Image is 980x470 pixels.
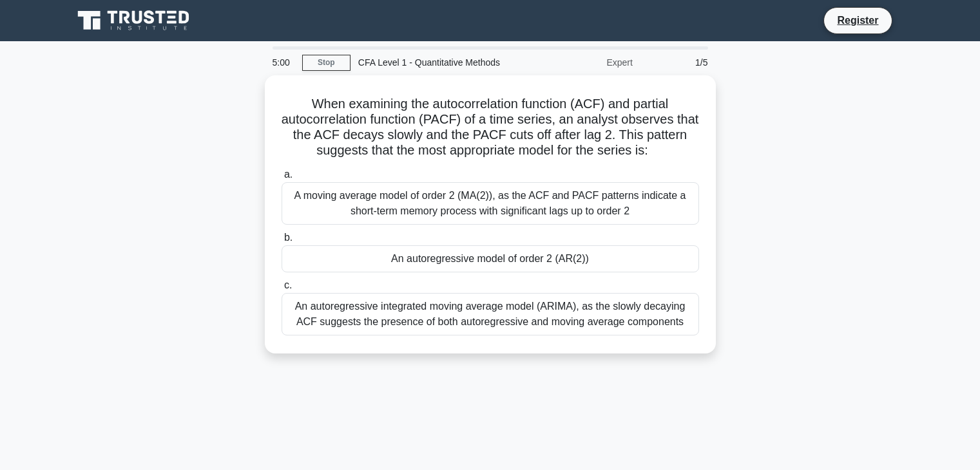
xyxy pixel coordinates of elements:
a: Stop [302,55,351,71]
div: A moving average model of order 2 (MA(2)), as the ACF and PACF patterns indicate a short-term mem... [282,182,699,225]
div: An autoregressive integrated moving average model (ARIMA), as the slowly decaying ACF suggests th... [282,293,699,335]
div: An autoregressive model of order 2 (AR(2)) [282,245,699,272]
div: CFA Level 1 - Quantitative Methods [351,50,528,75]
div: 1/5 [640,50,716,75]
span: b. [284,232,293,243]
h5: When examining the autocorrelation function (ACF) and partial autocorrelation function (PACF) of ... [280,96,700,159]
div: Expert [528,50,640,75]
a: Register [829,12,886,28]
span: a. [284,169,293,180]
span: c. [284,279,292,290]
div: 5:00 [265,50,302,75]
